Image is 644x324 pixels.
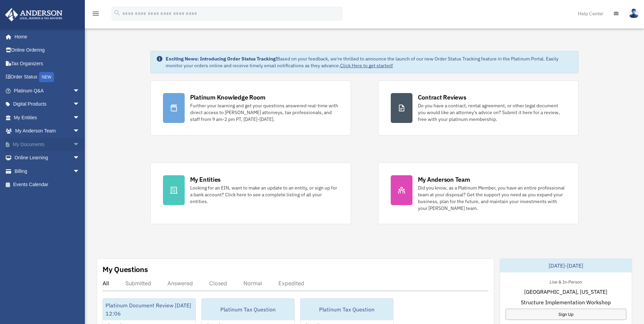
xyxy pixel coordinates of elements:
[544,278,587,285] div: Live & In-Person
[378,163,579,224] a: My Anderson Team Did you know, as a Platinum Member, you have an entire professional team at your...
[190,184,338,205] div: Looking for an EIN, want to make an update to an entity, or sign up for a bank account? Click her...
[73,111,87,125] span: arrow_drop_down
[340,62,393,69] a: Click Here to get started!
[5,178,90,192] a: Events Calendar
[73,124,87,138] span: arrow_drop_down
[103,264,148,274] div: My Questions
[39,72,54,82] div: NEW
[5,70,90,84] a: Order StatusNEW
[629,8,639,18] img: User Pic
[5,43,90,57] a: Online Ordering
[5,151,90,165] a: Online Learningarrow_drop_down
[103,299,196,320] div: Platinum Document Review [DATE] 12:06
[73,84,87,98] span: arrow_drop_down
[167,280,193,287] div: Answered
[505,309,626,320] a: Sign Up
[524,288,607,296] span: [GEOGRAPHIC_DATA], [US_STATE]
[243,280,262,287] div: Normal
[418,102,566,123] div: Do you have a contract, rental agreement, or other legal document you would like an attorney's ad...
[5,124,90,138] a: My Anderson Teamarrow_drop_down
[5,97,90,111] a: Digital Productsarrow_drop_down
[92,12,100,18] a: menu
[5,164,90,178] a: Billingarrow_drop_down
[300,299,393,320] div: Platinum Tax Question
[500,259,632,272] div: [DATE]-[DATE]
[73,138,87,151] span: arrow_drop_down
[125,280,151,287] div: Submitted
[3,8,65,21] img: Anderson Advisors Platinum Portal
[278,280,304,287] div: Expedited
[5,30,87,43] a: Home
[521,298,611,306] span: Structure Implementation Workshop
[113,9,121,17] i: search
[150,163,351,224] a: My Entities Looking for an EIN, want to make an update to an entity, or sign up for a bank accoun...
[418,184,566,212] div: Did you know, as a Platinum Member, you have an entire professional team at your disposal? Get th...
[73,151,87,165] span: arrow_drop_down
[92,10,100,18] i: menu
[190,102,338,123] div: Further your learning and get your questions answered real-time with direct access to [PERSON_NAM...
[418,93,466,102] div: Contract Reviews
[150,80,351,136] a: Platinum Knowledge Room Further your learning and get your questions answered real-time with dire...
[73,164,87,178] span: arrow_drop_down
[202,299,294,320] div: Platinum Tax Question
[5,84,90,97] a: Platinum Q&Aarrow_drop_down
[190,175,221,184] div: My Entities
[378,80,579,136] a: Contract Reviews Do you have a contract, rental agreement, or other legal document you would like...
[5,111,90,124] a: My Entitiesarrow_drop_down
[209,280,227,287] div: Closed
[190,93,265,102] div: Platinum Knowledge Room
[166,55,573,69] div: Based on your feedback, we're thrilled to announce the launch of our new Order Status Tracking fe...
[73,97,87,111] span: arrow_drop_down
[103,280,109,287] div: All
[418,175,470,184] div: My Anderson Team
[5,138,90,151] a: My Documentsarrow_drop_down
[166,56,277,62] strong: Exciting News: Introducing Order Status Tracking!
[5,57,90,70] a: Tax Organizers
